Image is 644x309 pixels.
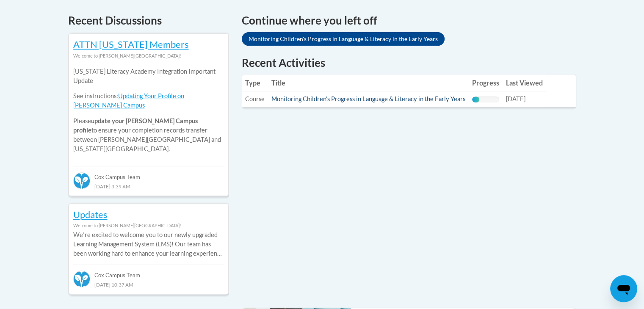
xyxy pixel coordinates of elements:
[73,230,224,258] p: Weʹre excited to welcome you to our newly upgraded Learning Management System (LMS)! Our team has...
[73,265,224,280] div: Cox Campus Team
[73,61,224,160] div: Please to ensure your completion records transfer between [PERSON_NAME][GEOGRAPHIC_DATA] and [US_...
[73,221,224,230] div: Welcome to [PERSON_NAME][GEOGRAPHIC_DATA]!
[73,39,189,50] a: ATTN [US_STATE] Members
[68,12,229,29] h4: Recent Discussions
[472,97,480,102] div: Progress, %
[242,74,268,91] th: Type
[610,275,637,302] iframe: Button to launch messaging window
[73,270,90,287] img: Cox Campus Team
[245,95,265,102] span: Course
[242,12,576,29] h4: Continue where you left off
[73,67,224,86] p: [US_STATE] Literacy Academy Integration Important Update
[73,280,224,289] div: [DATE] 10:37 AM
[242,32,445,46] a: Monitoring Children's Progress in Language & Literacy in the Early Years
[268,74,469,91] th: Title
[503,74,546,91] th: Last Viewed
[73,92,184,109] a: Updating Your Profile on [PERSON_NAME] Campus
[73,117,198,134] b: update your [PERSON_NAME] Campus profile
[73,91,224,110] p: See instructions:
[73,172,90,189] img: Cox Campus Team
[73,166,224,181] div: Cox Campus Team
[271,95,465,102] a: Monitoring Children's Progress in Language & Literacy in the Early Years
[73,51,224,61] div: Welcome to [PERSON_NAME][GEOGRAPHIC_DATA]!
[242,55,576,70] h1: Recent Activities
[469,74,503,91] th: Progress
[506,95,525,102] span: [DATE]
[73,182,224,191] div: [DATE] 3:39 AM
[73,209,108,220] a: Updates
